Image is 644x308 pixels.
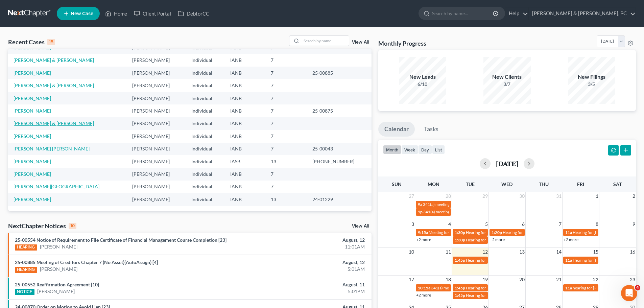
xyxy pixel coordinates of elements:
div: New Clients [483,73,531,81]
span: 19 [482,276,488,284]
td: [PHONE_NUMBER] [307,155,372,168]
td: IASB [225,155,265,168]
a: [PERSON_NAME][GEOGRAPHIC_DATA] [14,184,99,189]
span: Hearing for [PERSON_NAME] [573,258,625,263]
td: 7 [265,92,307,104]
td: Individual [186,104,225,117]
span: Wed [501,181,512,187]
a: Tasks [418,122,445,137]
span: 9 [632,220,636,228]
button: day [418,145,432,154]
td: IANB [225,181,265,193]
a: +2 more [490,237,505,242]
a: [PERSON_NAME] [40,243,77,250]
span: New Case [71,11,93,16]
span: 27 [408,192,415,200]
td: 7 [265,181,307,193]
span: 18 [445,276,452,284]
span: Mon [428,181,439,187]
a: [PERSON_NAME] [14,108,51,114]
h3: Monthly Progress [378,39,426,47]
span: 8 [595,220,599,228]
td: 7 [265,54,307,67]
span: Sun [392,181,402,187]
div: NOTICE [15,289,34,295]
span: 29 [482,192,488,200]
td: [PERSON_NAME] [127,67,186,79]
a: [PERSON_NAME] & [PERSON_NAME] [14,82,94,88]
a: [PERSON_NAME] [40,266,77,273]
td: [PERSON_NAME] [127,54,186,67]
span: Thu [539,181,549,187]
span: 341(a) meeting for [PERSON_NAME] [423,209,488,214]
a: [PERSON_NAME] [37,288,75,295]
span: Hearing for [PERSON_NAME] [466,237,519,242]
td: 7 [265,79,307,92]
span: 11 [445,248,452,256]
td: IANB [225,168,265,180]
span: Hearing for [PERSON_NAME] & [PERSON_NAME] [503,230,591,235]
span: 1p [418,209,423,214]
a: [PERSON_NAME] [14,133,51,139]
td: 7 [265,143,307,155]
td: Individual [186,130,225,142]
td: 13 [265,155,307,168]
span: 6 [521,220,525,228]
span: 1:30p [455,237,465,242]
td: 7 [265,117,307,130]
td: Individual [186,79,225,92]
a: [PERSON_NAME] [PERSON_NAME] [14,146,90,151]
span: 2 [632,192,636,200]
span: 4 [448,220,452,228]
span: 28 [445,192,452,200]
span: 1:30p [455,230,465,235]
td: [PERSON_NAME] [127,155,186,168]
span: 15 [592,248,599,256]
td: Individual [186,181,225,193]
td: IANB [225,117,265,130]
div: New Filings [568,73,615,81]
div: Recent Cases [8,38,55,46]
div: August, 12 [253,237,365,243]
a: +2 more [564,237,578,242]
div: August, 11 [253,281,365,288]
td: Individual [186,54,225,67]
a: 25-00552 Reaffirmation Agreement [10] [15,282,99,287]
div: 15 [47,39,55,45]
a: 25-00554 Notice of Requirement to File Certificate of Financial Management Course Completion [23] [15,237,226,243]
span: 14 [555,248,562,256]
span: 22 [592,276,599,284]
a: [PERSON_NAME] [14,70,51,76]
span: 1:45p [455,293,465,298]
span: 23 [629,276,636,284]
div: 3/7 [483,81,531,88]
td: IANB [225,130,265,142]
div: HEARING [15,267,37,273]
a: [PERSON_NAME] [14,196,51,202]
span: 11a [565,230,572,235]
td: Individual [186,67,225,79]
input: Search by name... [302,36,349,46]
div: HEARING [15,244,37,251]
div: August, 12 [253,259,365,266]
div: 3/5 [568,81,615,88]
span: 11a [565,285,572,290]
td: 7 [265,67,307,79]
span: 1:45p [455,258,465,263]
a: +2 more [416,292,431,298]
span: Tue [466,181,475,187]
td: [PERSON_NAME] [127,79,186,92]
td: Individual [186,143,225,155]
span: 17 [408,276,415,284]
span: Sat [613,181,622,187]
a: [PERSON_NAME] [14,171,51,177]
span: Hearing for [PERSON_NAME] [466,285,519,290]
td: 25-00885 [307,67,372,79]
span: 31 [555,192,562,200]
span: Hearing for [PERSON_NAME] [466,293,519,298]
div: New Leads [399,73,446,81]
span: 10:15a [418,285,430,290]
a: [PERSON_NAME] [14,159,51,164]
td: [PERSON_NAME] [127,130,186,142]
span: 16 [629,248,636,256]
